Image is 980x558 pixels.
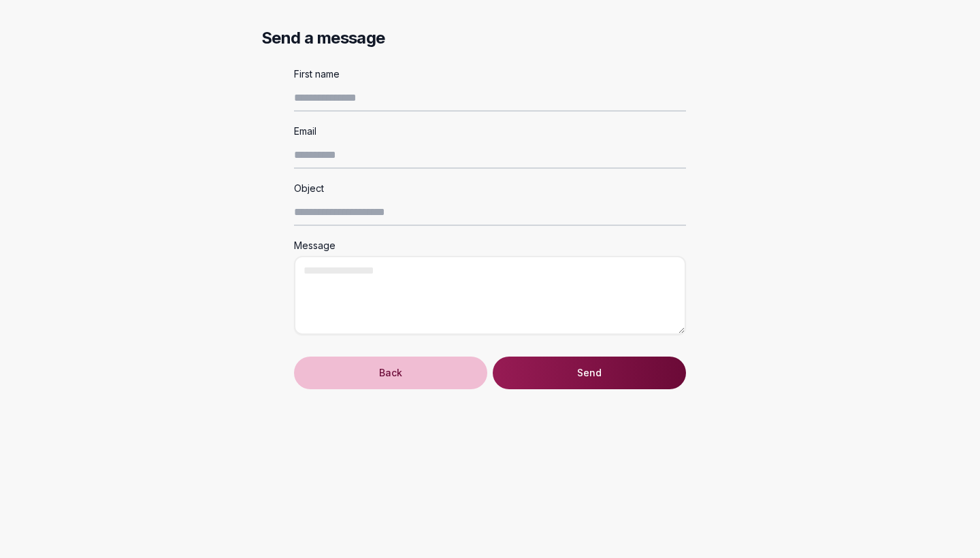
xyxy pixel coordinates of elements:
button: Send [493,357,686,389]
label: Email [294,125,316,137]
label: Object [294,182,324,194]
label: Message [294,240,336,251]
h2: Send a message [261,27,719,49]
button: Back [294,357,487,389]
label: First name [294,68,340,80]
